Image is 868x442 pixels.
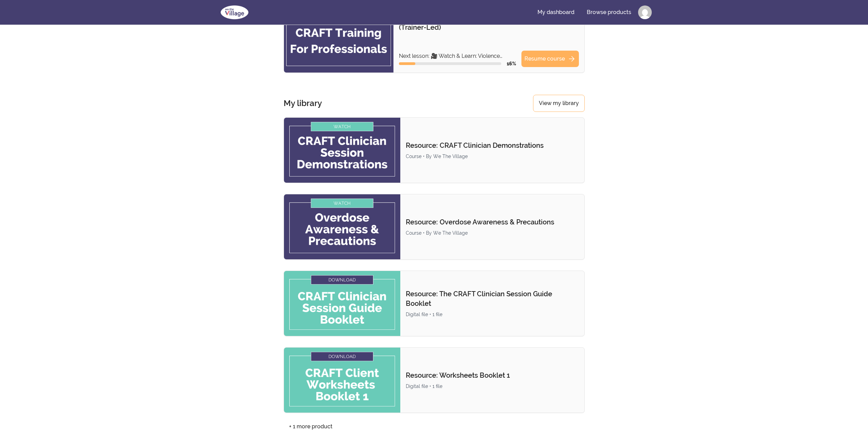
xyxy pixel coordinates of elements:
[406,370,579,380] p: Resource: Worksheets Booklet 1
[532,4,580,21] a: My dashboard
[284,194,585,260] a: Product image for Resource: Overdose Awareness & PrecautionsResource: Overdose Awareness & Precau...
[406,383,579,390] div: Digital file • 1 file
[284,194,401,259] img: Product image for Resource: Overdose Awareness & Precautions
[406,230,579,236] div: Course • By We The Village
[399,62,501,65] div: Course progress
[284,271,585,336] a: Product image for Resource: The CRAFT Clinician Session Guide BookletResource: The CRAFT Clinicia...
[284,8,393,73] img: Product image for Online Program: CRAFT Training for Professionals (Trainer-Led)
[533,95,585,112] a: View my library
[284,418,338,435] a: + 1 more product
[217,4,252,21] img: We The Village logo
[406,217,579,227] p: Resource: Overdose Awareness & Precautions
[406,153,579,160] div: Course • By We The Village
[284,347,585,413] a: Product image for Resource: Worksheets Booklet 1Resource: Worksheets Booklet 1Digital file • 1 file
[284,117,585,183] a: Product image for Resource: CRAFT Clinician DemonstrationsResource: CRAFT Clinician Demonstration...
[399,52,516,60] p: Next lesson: 🎥 Watch & Learn: Violence Precautions
[284,271,400,336] img: Product image for Resource: The CRAFT Clinician Session Guide Booklet
[406,289,579,308] p: Resource: The CRAFT Clinician Session Guide Booklet
[284,98,322,109] h3: My library
[532,4,652,21] nav: Main
[507,61,516,66] span: 16 %
[581,4,637,21] a: Browse products
[521,51,579,67] a: Resume coursearrow_forward
[284,118,401,183] img: Product image for Resource: CRAFT Clinician Demonstrations
[638,5,652,19] img: Profile image for Lakin
[406,141,579,150] p: Resource: CRAFT Clinician Demonstrations
[568,55,576,63] span: arrow_forward
[406,311,579,318] div: Digital file • 1 file
[284,348,401,413] img: Product image for Resource: Worksheets Booklet 1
